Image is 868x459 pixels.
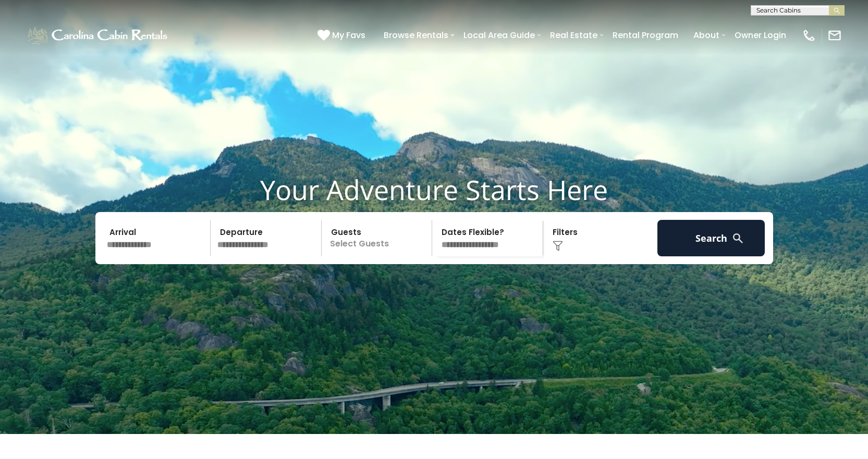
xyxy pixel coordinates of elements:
a: Real Estate [545,26,603,44]
h1: Your Adventure Starts Here [8,173,860,206]
a: My Favs [317,29,368,42]
a: About [688,26,725,44]
span: My Favs [332,29,365,42]
img: filter--v1.png [553,241,563,251]
img: White-1-1-2.png [26,25,170,46]
a: Local Area Guide [458,26,540,44]
a: Rental Program [607,26,683,44]
img: search-regular-white.png [731,232,744,245]
a: Browse Rentals [378,26,454,44]
a: Owner Login [729,26,791,44]
img: mail-regular-white.png [827,28,842,43]
img: phone-regular-white.png [802,28,816,43]
button: Search [657,220,765,256]
p: Select Guests [325,220,432,256]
